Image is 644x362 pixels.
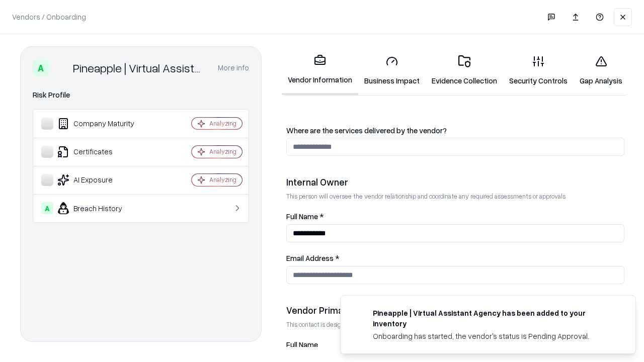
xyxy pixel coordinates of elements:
[286,320,624,329] p: This contact is designated to receive the assessment request from Shift
[286,176,624,188] div: Internal Owner
[218,59,249,77] button: More info
[426,47,503,94] a: Evidence Collection
[209,175,236,184] div: Analyzing
[286,127,624,134] label: Where are the services delivered by the vendor?
[41,146,162,158] div: Certificates
[209,147,236,156] div: Analyzing
[73,60,206,76] div: Pineapple | Virtual Assistant Agency
[41,118,162,130] div: Company Maturity
[286,254,624,262] label: Email Address *
[282,46,358,95] a: Vendor Information
[41,174,162,186] div: AI Exposure
[286,341,624,348] label: Full Name
[373,331,611,341] div: Onboarding has started, the vendor's status is Pending Approval.
[33,89,249,101] div: Risk Profile
[286,213,624,220] label: Full Name *
[286,192,624,201] p: This person will oversee the vendor relationship and coordinate any required assessments or appro...
[209,119,236,128] div: Analyzing
[503,47,574,94] a: Security Controls
[373,308,611,329] div: Pineapple | Virtual Assistant Agency has been added to your inventory
[286,304,624,316] div: Vendor Primary Contact
[41,202,162,214] div: Breach History
[41,202,53,214] div: A
[12,12,86,22] p: Vendors / Onboarding
[358,47,426,94] a: Business Impact
[574,47,628,94] a: Gap Analysis
[53,60,69,76] img: Pineapple | Virtual Assistant Agency
[353,308,365,320] img: trypineapple.com
[33,60,49,76] div: A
